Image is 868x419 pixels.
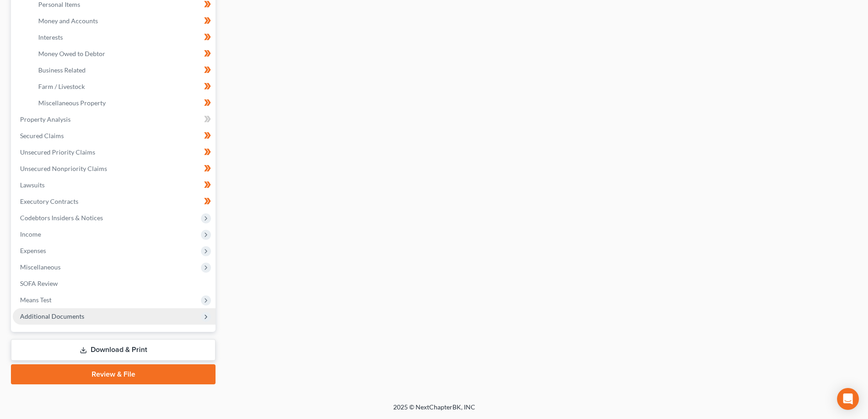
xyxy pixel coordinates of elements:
span: Money and Accounts [38,17,98,25]
span: Secured Claims [20,132,64,140]
span: Additional Documents [20,312,84,320]
span: Business Related [38,66,86,74]
a: Business Related [31,62,216,78]
div: Open Intercom Messenger [837,388,859,410]
span: Lawsuits [20,181,45,189]
span: Means Test [20,296,51,304]
span: Expenses [20,247,46,254]
span: Farm / Livestock [38,83,85,90]
a: Money Owed to Debtor [31,46,216,62]
a: Unsecured Priority Claims [13,144,216,160]
span: Money Owed to Debtor [38,50,105,57]
span: Interests [38,33,63,41]
span: Codebtors Insiders & Notices [20,214,103,222]
a: Miscellaneous Property [31,95,216,111]
div: 2025 © NextChapterBK, INC [175,403,694,419]
a: Review & File [11,364,216,384]
span: Miscellaneous Property [38,99,106,107]
span: Miscellaneous [20,263,61,271]
a: Executory Contracts [13,193,216,210]
a: SOFA Review [13,275,216,292]
a: Farm / Livestock [31,78,216,95]
span: SOFA Review [20,279,58,287]
span: Unsecured Nonpriority Claims [20,165,107,172]
a: Unsecured Nonpriority Claims [13,160,216,177]
span: Personal Items [38,0,80,8]
span: Property Analysis [20,115,71,123]
span: Unsecured Priority Claims [20,148,95,156]
a: Money and Accounts [31,13,216,29]
span: Executory Contracts [20,197,78,205]
a: Lawsuits [13,177,216,193]
a: Interests [31,29,216,46]
span: Income [20,230,41,238]
a: Secured Claims [13,128,216,144]
a: Property Analysis [13,111,216,128]
a: Download & Print [11,339,216,361]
